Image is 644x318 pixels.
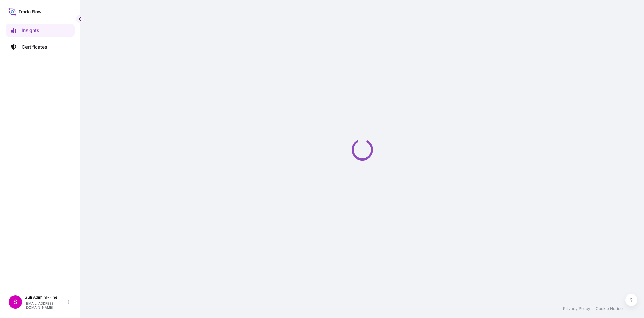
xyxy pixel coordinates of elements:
[25,294,66,300] p: Suli Adimim-Fine
[22,27,39,34] p: Insights
[6,40,75,54] a: Certificates
[6,24,75,37] a: Insights
[596,306,623,311] a: Cookie Notice
[22,44,47,50] p: Certificates
[563,306,590,311] a: Privacy Policy
[25,301,66,309] p: [EMAIL_ADDRESS][DOMAIN_NAME]
[13,299,17,305] span: S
